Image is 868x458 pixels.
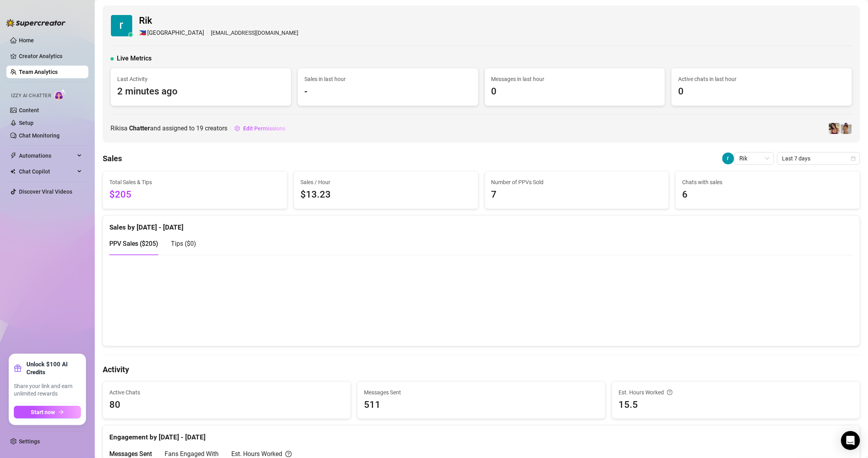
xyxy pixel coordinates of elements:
[19,37,34,43] a: Home
[491,84,659,99] span: 0
[139,28,298,38] div: [EMAIL_ADDRESS][DOMAIN_NAME]
[109,178,281,187] span: Total Sales & Tips
[19,120,34,126] a: Setup
[103,364,860,375] h4: Activity
[829,123,840,134] img: Georgia (Free)
[6,19,66,27] img: logo-BBDzfeDw.svg
[619,398,853,413] span: 15.5
[300,187,472,202] span: $13.23
[841,123,852,134] img: Georgia (VIP)
[19,50,82,62] a: Creator Analytics
[300,178,472,187] span: Sales / Hour
[234,122,286,135] button: Edit Permissions
[739,153,769,164] span: Rik
[109,240,158,247] span: PPV Sales ( $205 )
[31,409,55,415] span: Start now
[304,75,472,83] span: Sales in last hour
[109,187,281,202] span: $205
[165,450,219,458] span: Fans Engaged With
[103,153,122,164] h4: Sales
[117,75,285,83] span: Last Activity
[19,132,60,139] a: Chat Monitoring
[11,92,51,100] span: Izzy AI Chatter
[109,398,344,413] span: 80
[14,364,22,372] span: gift
[243,125,285,132] span: Edit Permissions
[129,124,150,132] b: Chatter
[111,15,132,36] img: Rik
[491,75,659,83] span: Messages in last hour
[109,450,152,458] span: Messages Sent
[117,84,285,99] span: 2 minutes ago
[19,69,58,75] a: Team Analytics
[109,426,853,443] div: Engagement by [DATE] - [DATE]
[234,126,240,131] span: setting
[364,398,599,413] span: 511
[841,431,860,450] div: Open Intercom Messenger
[54,89,66,100] img: AI Chatter
[10,169,15,174] img: Chat Copilot
[19,438,40,445] a: Settings
[364,388,599,397] span: Messages Sent
[109,388,344,397] span: Active Chats
[782,153,855,164] span: Last 7 days
[58,409,64,415] span: arrow-right
[491,187,663,202] span: 7
[722,153,734,164] img: Rik
[667,388,673,397] span: question-circle
[851,156,856,161] span: calendar
[147,28,204,38] span: [GEOGRAPHIC_DATA]
[19,107,39,113] a: Content
[14,383,81,398] span: Share your link and earn unlimited rewards
[682,178,853,187] span: Chats with sales
[304,84,472,99] span: -
[491,178,663,187] span: Number of PPVs Sold
[19,149,75,162] span: Automations
[19,165,75,178] span: Chat Copilot
[10,153,17,159] span: thunderbolt
[619,388,853,397] div: Est. Hours Worked
[117,54,152,63] span: Live Metrics
[109,216,853,233] div: Sales by [DATE] - [DATE]
[678,75,846,83] span: Active chats in last hour
[26,360,81,376] strong: Unlock $100 AI Credits
[139,13,298,28] span: Rik
[139,28,146,38] span: 🇵🇭
[196,124,203,132] span: 19
[19,188,72,195] a: Discover Viral Videos
[14,406,81,418] button: Start nowarrow-right
[678,84,846,99] span: 0
[111,123,227,133] span: Rik is a and assigned to creators
[171,240,196,247] span: Tips ( $0 )
[682,187,853,202] span: 6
